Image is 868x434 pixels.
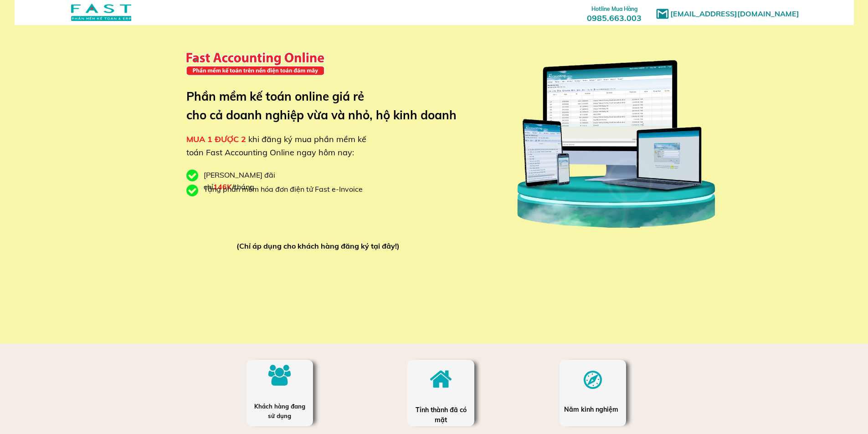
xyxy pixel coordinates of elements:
h3: Phần mềm kế toán online giá rẻ cho cả doanh nghiệp vừa và nhỏ, hộ kinh doanh [186,87,470,125]
div: (Chỉ áp dụng cho khách hàng đăng ký tại đây!) [236,240,404,252]
span: khi đăng ký mua phần mềm kế toán Fast Accounting Online ngay hôm nay: [186,134,366,158]
span: Hotline Mua Hàng [591,5,637,12]
div: Tặng phần mềm hóa đơn điện tử Fast e-Invoice [204,184,370,195]
div: [PERSON_NAME] đãi chỉ /tháng [204,169,322,193]
div: Tỉnh thành đã có mặt [415,405,467,425]
h1: [EMAIL_ADDRESS][DOMAIN_NAME] [670,8,805,20]
h3: 0985.663.003 [577,3,652,23]
div: Khách hàng đang sử dụng [251,402,308,421]
span: MUA 1 ĐƯỢC 2 [186,134,246,144]
div: Năm kinh nghiệm [564,404,621,414]
span: 146K [213,182,232,191]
